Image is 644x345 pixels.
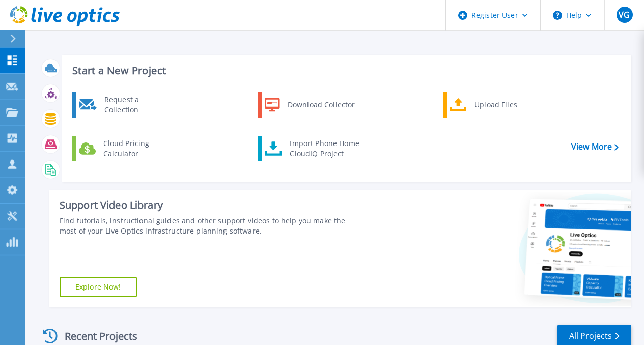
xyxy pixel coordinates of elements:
a: Explore Now! [60,277,137,297]
span: VG [619,11,630,19]
a: View More [571,142,619,152]
a: Download Collector [258,92,362,118]
div: Upload Files [469,95,545,115]
h3: Start a New Project [72,65,618,76]
div: Request a Collection [99,95,174,115]
div: Import Phone Home CloudIQ Project [285,138,364,159]
div: Find tutorials, instructional guides and other support videos to help you make the most of your L... [60,216,362,236]
div: Support Video Library [60,198,362,212]
a: Request a Collection [72,92,176,118]
a: Cloud Pricing Calculator [72,136,176,161]
div: Download Collector [283,95,359,115]
div: Cloud Pricing Calculator [98,138,174,159]
a: Upload Files [443,92,547,118]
